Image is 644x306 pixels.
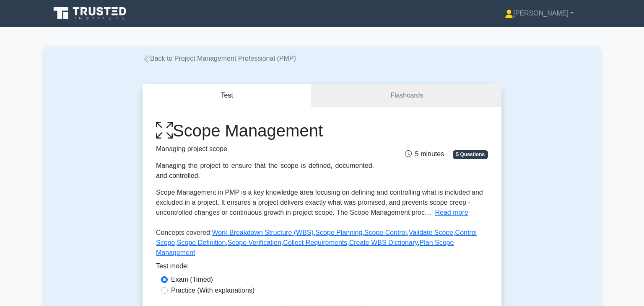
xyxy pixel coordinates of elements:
h1: Scope Management [156,121,374,141]
a: Scope Control [364,229,407,236]
span: 5 Questions [453,150,488,159]
a: Scope Definition [177,239,226,246]
div: Managing the project to ensure that the scope is defined, documented, and controlled. [156,161,374,181]
span: Scope Management in PMP is a key knowledge area focusing on defining and controlling what is incl... [156,189,483,216]
a: Scope Verification [228,239,281,246]
button: Test [143,84,312,108]
a: Validate Scope [409,229,453,236]
a: Work Breakdown Structure (WBS) [212,229,313,236]
label: Exam (Timed) [171,275,213,285]
a: Create WBS Dictionary [349,239,418,246]
a: Back to Project Management Professional (PMP) [143,55,296,62]
button: Read more [435,208,468,218]
p: Concepts covered: , , , , , , , , , [156,228,488,261]
a: [PERSON_NAME] [485,5,594,22]
a: Scope Planning [315,229,362,236]
span: 5 minutes [405,150,444,157]
label: Practice (With explanations) [171,285,254,296]
div: Test mode: [156,261,488,275]
a: Collect Requirements [283,239,347,246]
p: Managing project scope [156,144,374,154]
a: Flashcards [312,84,501,108]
